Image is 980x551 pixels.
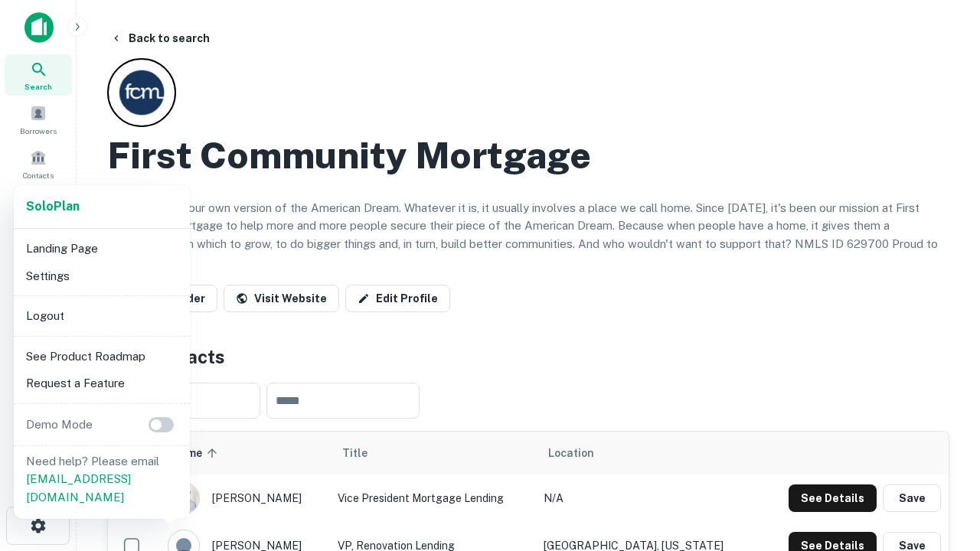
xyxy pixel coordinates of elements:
li: Landing Page [20,235,184,262]
li: Logout [20,302,184,330]
a: SoloPlan [26,197,80,216]
p: Need help? Please email [26,452,178,507]
li: Request a Feature [20,370,184,397]
p: Demo Mode [20,416,99,434]
li: See Product Roadmap [20,343,184,370]
strong: Solo Plan [26,199,80,214]
li: Settings [20,262,184,290]
a: [EMAIL_ADDRESS][DOMAIN_NAME] [26,472,131,504]
iframe: Chat Widget [903,380,980,453]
